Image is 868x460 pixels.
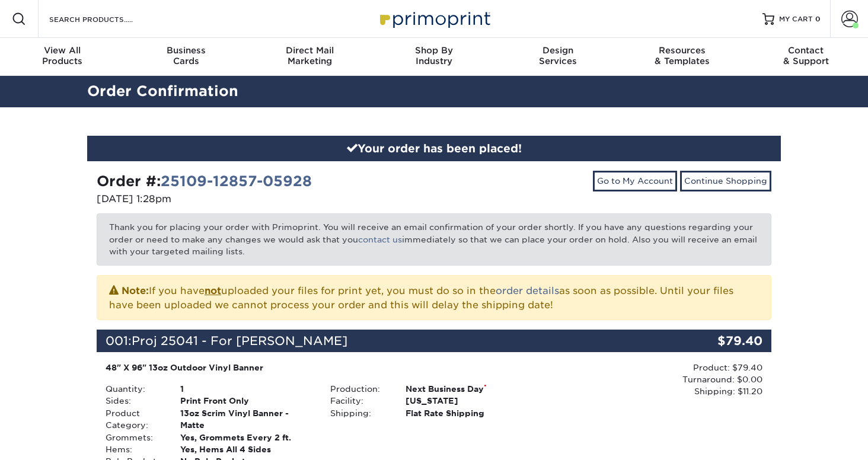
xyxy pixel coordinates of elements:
div: Yes, Grommets Every 2 ft. [171,432,321,443]
div: Grommets: [97,432,171,443]
div: Hems: [97,443,171,455]
span: MY CART [779,14,813,24]
div: $79.40 [659,330,771,352]
b: not [205,285,221,296]
a: 25109-12857-05928 [161,172,312,190]
span: Resources [620,45,744,56]
span: Design [496,45,620,56]
a: BusinessCards [124,38,248,76]
img: Primoprint [375,6,493,31]
span: Direct Mail [248,45,372,56]
a: DesignServices [496,38,620,76]
div: Cards [124,45,248,66]
div: [US_STATE] [397,395,547,407]
div: Print Front Only [171,395,321,407]
div: Next Business Day [397,383,547,395]
div: 1 [171,383,321,395]
div: Production: [321,383,396,395]
div: Shipping: [321,407,396,419]
span: Business [124,45,248,56]
span: Shop By [372,45,496,56]
div: & Support [744,45,868,66]
div: Product Category: [97,407,171,432]
div: Services [496,45,620,66]
div: 48" X 96" 13oz Outdoor Vinyl Banner [106,362,538,373]
p: If you have uploaded your files for print yet, you must do so in the as soon as possible. Until y... [109,283,759,312]
div: Marketing [248,45,372,66]
div: Your order has been placed! [87,136,781,162]
h2: Order Confirmation [78,81,790,103]
a: contact us [358,235,402,244]
a: Contact& Support [744,38,868,76]
span: 0 [815,15,821,23]
div: 001: [97,330,659,352]
div: Facility: [321,395,396,407]
strong: Note: [122,285,149,296]
div: Yes, Hems All 4 Sides [171,443,321,455]
div: Flat Rate Shipping [397,407,547,419]
p: [DATE] 1:28pm [97,192,425,206]
div: Sides: [97,395,171,407]
strong: Order #: [97,172,312,190]
a: order details [496,285,559,296]
div: & Templates [620,45,744,66]
a: Shop ByIndustry [372,38,496,76]
div: 13oz Scrim Vinyl Banner - Matte [171,407,321,432]
a: Resources& Templates [620,38,744,76]
div: Industry [372,45,496,66]
a: Direct MailMarketing [248,38,372,76]
div: Quantity: [97,383,171,395]
span: Contact [744,45,868,56]
p: Thank you for placing your order with Primoprint. You will receive an email confirmation of your ... [97,213,771,265]
span: Proj 25041 - For [PERSON_NAME] [132,334,347,348]
a: Continue Shopping [680,171,771,191]
input: SEARCH PRODUCTS..... [48,12,164,26]
div: Product: $79.40 Turnaround: $0.00 Shipping: $11.20 [547,362,762,398]
a: Go to My Account [593,171,677,191]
